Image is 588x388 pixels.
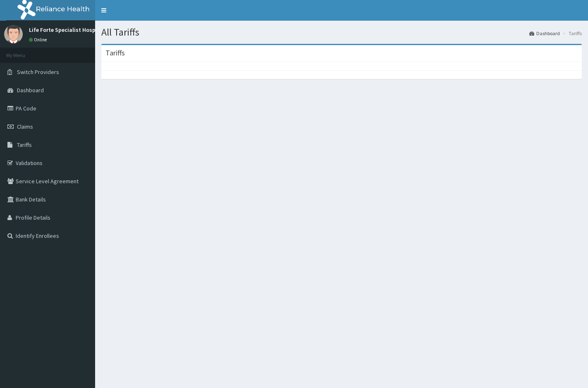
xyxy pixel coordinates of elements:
img: User Image [4,25,23,43]
a: Dashboard [529,30,560,37]
h1: All Tariffs [101,27,582,38]
span: Claims [17,123,33,130]
span: Tariffs [17,141,32,148]
span: Switch Providers [17,68,59,76]
span: Dashboard [17,86,44,94]
h3: Tariffs [105,49,125,57]
a: Online [29,37,49,43]
li: Tariffs [561,30,582,37]
p: Life Forte Specialist Hospital [29,27,105,33]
